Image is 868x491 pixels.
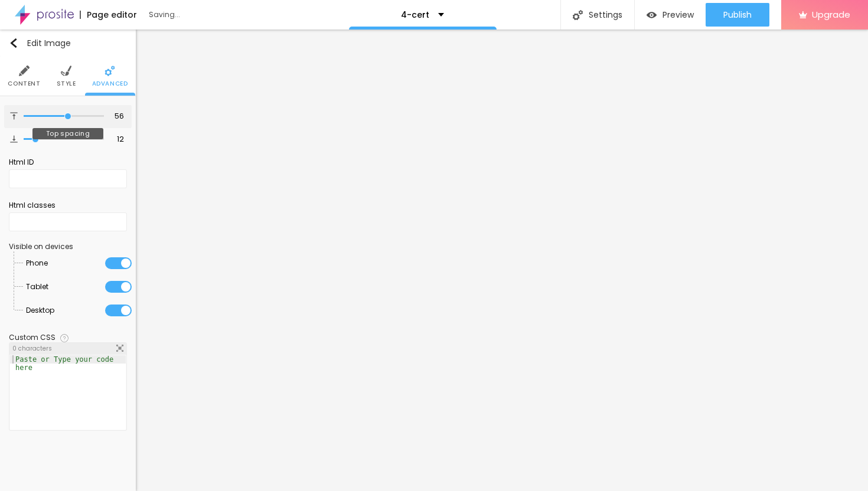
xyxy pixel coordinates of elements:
[8,81,40,87] span: Content
[149,11,285,18] div: Saving...
[26,299,54,322] span: Desktop
[663,10,694,19] span: Preview
[723,10,752,19] span: Publish
[706,3,769,27] button: Publish
[26,275,48,299] span: Tablet
[105,66,115,76] img: Icone
[60,334,68,342] img: Icone
[9,38,18,48] img: Icone
[80,11,137,19] div: Page editor
[19,66,30,76] img: Icone
[61,66,71,76] img: Icone
[635,3,706,27] button: Preview
[9,334,56,341] div: Custom CSS
[9,343,126,355] div: 0 characters
[647,10,657,20] img: view-1.svg
[812,9,850,19] span: Upgrade
[136,30,868,491] iframe: Editor
[9,200,127,211] div: Html classes
[10,355,126,372] div: Paste or Type your code here
[57,81,76,87] span: Style
[10,135,18,143] img: Icone
[573,10,583,20] img: Icone
[116,345,123,352] img: Icone
[92,81,128,87] span: Advanced
[26,251,48,275] span: Phone
[9,157,127,168] div: Html ID
[10,112,18,120] img: Icone
[9,38,71,48] div: Edit Image
[9,243,127,250] div: Visible on devices
[401,11,429,19] p: 4-cert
